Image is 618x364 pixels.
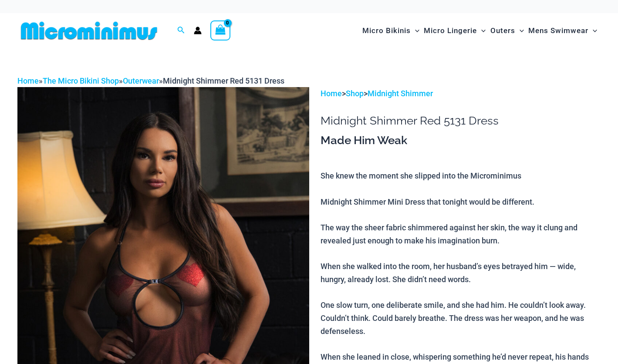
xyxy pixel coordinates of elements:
span: Outers [490,20,515,42]
a: Outerwear [123,76,159,85]
p: > > [321,87,601,100]
a: Midnight Shimmer [368,89,433,98]
a: Account icon link [194,27,202,34]
a: The Micro Bikini Shop [43,76,119,85]
a: Micro BikinisMenu ToggleMenu Toggle [360,17,422,44]
nav: Site Navigation [359,16,601,45]
h1: Midnight Shimmer Red 5131 Dress [321,114,601,128]
span: Mens Swimwear [528,20,588,42]
span: Menu Toggle [411,20,419,42]
img: MM SHOP LOGO FLAT [17,21,161,40]
a: OutersMenu ToggleMenu Toggle [488,17,526,44]
a: Home [17,76,39,85]
a: Shop [346,89,364,98]
a: Mens SwimwearMenu ToggleMenu Toggle [526,17,599,44]
span: Micro Bikinis [362,20,411,42]
a: Micro LingerieMenu ToggleMenu Toggle [422,17,488,44]
span: Micro Lingerie [424,20,477,42]
span: Midnight Shimmer Red 5131 Dress [163,76,284,85]
a: Home [321,89,342,98]
span: » » » [17,76,284,85]
span: Menu Toggle [515,20,524,42]
a: Search icon link [177,25,185,36]
a: View Shopping Cart, empty [210,20,230,40]
span: Menu Toggle [588,20,597,42]
span: Menu Toggle [477,20,486,42]
h3: Made Him Weak [321,133,601,148]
